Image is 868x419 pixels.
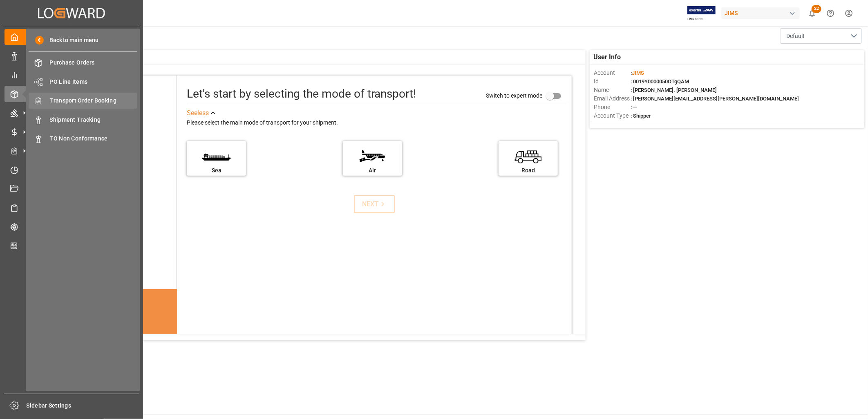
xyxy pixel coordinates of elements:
button: NEXT [354,195,395,213]
div: Sea [191,166,242,175]
span: Phone [594,103,631,111]
span: TO Non Conformance [50,134,138,143]
img: Exertis%20JAM%20-%20Email%20Logo.jpg_1722504956.jpg [687,6,716,20]
a: CO2 Calculator [4,238,139,254]
a: Purchase Orders [29,55,137,71]
span: Default [786,32,805,40]
span: Shipment Tracking [50,116,138,124]
span: JIMS [632,70,644,76]
a: TO Non Conformance [29,131,137,147]
span: : [PERSON_NAME]. [PERSON_NAME] [631,87,717,93]
a: Data Management [4,48,139,64]
span: : Shipper [631,113,651,119]
span: Account [594,69,631,77]
span: Email Address [594,94,631,103]
span: Purchase Orders [50,58,138,67]
span: 22 [812,5,821,13]
span: Back to main menu [44,36,99,45]
a: Transport Order Booking [29,93,137,109]
span: Switch to expert mode [486,92,542,99]
a: PO Line Items [29,74,137,89]
div: Air [347,166,398,175]
a: Document Management [4,181,139,197]
span: : [PERSON_NAME][EMAIL_ADDRESS][PERSON_NAME][DOMAIN_NAME] [631,96,799,102]
span: Transport Order Booking [50,96,138,105]
a: Tracking Shipment [4,219,139,235]
a: My Reports [4,67,139,83]
button: JIMS [721,5,803,21]
a: My Cockpit [4,29,139,45]
span: Name [594,86,631,94]
button: Help Center [821,4,840,22]
a: Shipment Tracking [29,111,137,127]
span: Sidebar Settings [27,401,140,410]
div: JIMS [721,7,800,19]
span: Id [594,77,631,86]
button: show 22 new notifications [803,4,821,22]
span: PO Line Items [50,78,138,86]
a: Sailing Schedules [4,200,139,216]
span: : [631,70,644,76]
button: open menu [780,28,862,44]
div: NEXT [362,199,387,209]
div: See less [187,108,209,118]
span: User Info [594,52,621,62]
div: Please select the main mode of transport for your shipment. [187,118,566,128]
div: Road [503,166,554,175]
span: : — [631,104,637,110]
div: Let's start by selecting the mode of transport! [187,85,416,103]
span: Account Type [594,111,631,120]
a: Timeslot Management V2 [4,162,139,178]
span: : 0019Y0000050OTgQAM [631,78,689,85]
